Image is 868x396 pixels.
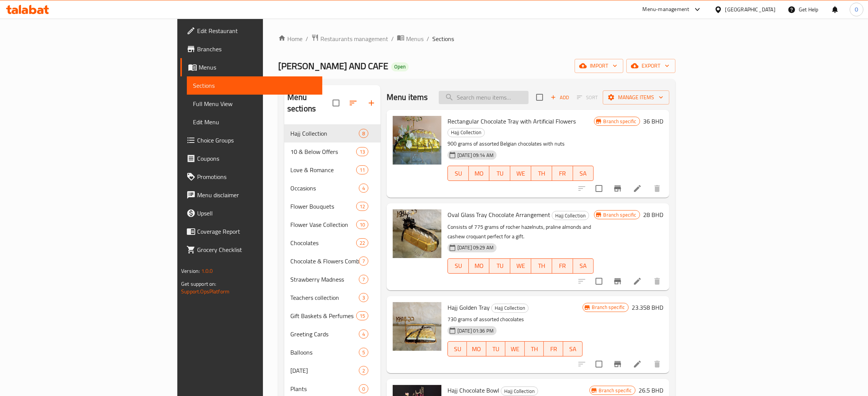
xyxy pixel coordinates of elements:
[290,384,359,393] div: Plants
[180,131,322,149] a: Choice Groups
[591,273,607,289] span: Select to update
[486,341,506,356] button: TU
[197,154,316,163] span: Coupons
[563,341,583,356] button: SA
[180,40,322,58] a: Branches
[393,302,441,351] img: Hajj Golden Tray
[356,220,368,229] div: items
[181,287,229,296] a: Support.OpsPlatform
[290,238,356,247] div: Chocolates
[501,386,538,396] div: Hajj Collection
[284,361,381,380] div: [DATE]2
[359,329,368,339] div: items
[311,34,388,44] a: Restaurants management
[290,220,356,229] span: Flower Vase Collection
[643,116,663,127] h6: 36 BHD
[391,63,409,70] span: Open
[359,293,368,302] div: items
[284,124,381,143] div: Hajj Collection8
[491,304,529,313] div: Hajj Collection
[633,184,642,193] a: Edit menu item
[359,367,368,374] span: 2
[603,90,669,105] button: Manage items
[359,385,368,393] span: 0
[290,165,356,174] div: Love & Romance
[448,166,469,181] button: SU
[284,343,381,361] div: Balloons5
[359,331,368,338] span: 4
[555,260,570,271] span: FR
[187,76,322,95] a: Sections
[855,5,858,14] span: O
[181,266,200,276] span: Version:
[397,34,424,44] a: Menus
[359,258,368,265] span: 7
[406,34,424,43] span: Menus
[284,143,381,161] div: 10 & Below Offers13
[633,360,642,369] a: Edit menu item
[359,275,368,284] div: items
[600,211,640,219] span: Branch specific
[576,168,591,179] span: SA
[328,95,344,111] span: Select all sections
[552,211,589,220] div: Hajj Collection
[362,94,381,112] button: Add section
[356,238,368,247] div: items
[197,172,316,181] span: Promotions
[357,239,368,247] span: 22
[510,258,531,274] button: WE
[290,366,359,375] div: Mother's Day
[448,258,469,274] button: SU
[278,34,675,44] nav: breadcrumb
[201,266,213,276] span: 1.0.0
[472,168,487,179] span: MO
[573,166,594,181] button: SA
[180,241,322,259] a: Grocery Checklist
[180,222,322,241] a: Coverage Report
[284,179,381,197] div: Occasions4
[573,258,594,274] button: SA
[290,257,359,266] div: Chocolate & Flowers Combo
[632,302,663,313] h6: 23.358 BHD
[492,304,528,312] span: Hajj Collection
[180,186,322,204] a: Menu disclaimer
[290,329,359,339] div: Greeting Cards
[448,128,484,137] span: Hajj Collection
[525,341,544,356] button: TH
[448,315,583,324] p: 730 grams of assorted chocolates
[505,341,525,356] button: WE
[197,26,316,35] span: Edit Restaurant
[448,139,594,149] p: 900 grams of assorted Belgian chocolates with nuts
[451,168,466,179] span: SU
[448,116,576,127] span: Rectangular Chocolate Tray with Artificial Flowers
[451,260,466,271] span: SU
[552,258,573,274] button: FR
[639,385,663,396] h6: 26.5 BHD
[357,203,368,210] span: 12
[290,275,359,284] div: Strawberry Madness
[510,166,531,181] button: WE
[391,34,394,43] li: /
[284,307,381,325] div: Gift Baskets & Perfumes15
[391,62,409,71] div: Open
[528,344,541,355] span: TH
[290,311,356,320] span: Gift Baskets & Perfumes
[591,181,607,196] span: Select to update
[467,341,486,356] button: MO
[359,349,368,356] span: 5
[572,92,603,103] span: Select section first
[643,209,663,220] h6: 28 BHD
[357,148,368,155] span: 13
[581,61,617,71] span: import
[448,341,467,356] button: SU
[448,302,490,313] span: Hajj Golden Tray
[489,166,510,181] button: TU
[448,128,485,137] div: Hajj Collection
[608,272,627,290] button: Branch-specific-item
[290,147,356,156] div: 10 & Below Offers
[591,356,607,372] span: Select to update
[469,258,490,274] button: MO
[180,204,322,222] a: Upsell
[359,294,368,301] span: 3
